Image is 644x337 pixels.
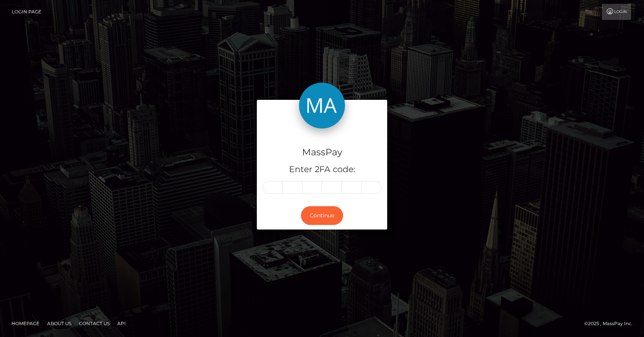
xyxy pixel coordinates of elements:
a: Login Page [12,4,41,20]
a: API [114,317,129,329]
img: MassPay [299,83,345,129]
a: About Us [44,317,74,329]
h4: MassPay [263,146,381,159]
button: Continue [301,206,343,225]
a: Contact Us [76,317,113,329]
a: Login [602,4,631,20]
h5: Enter 2FA code: [263,164,381,176]
div: © 2025 , MassPay Inc. [584,319,638,328]
a: Homepage [8,317,43,329]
